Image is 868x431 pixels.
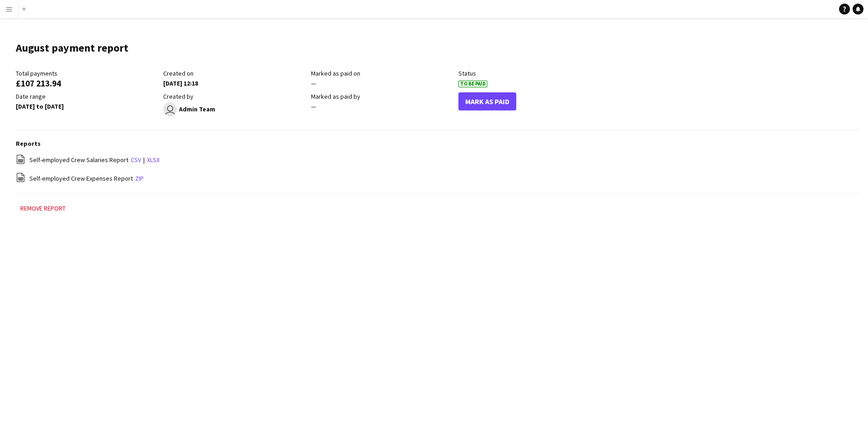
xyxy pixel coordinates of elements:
[16,154,859,166] div: |
[16,92,159,101] div: Date range
[16,69,159,77] div: Total payments
[458,69,601,77] div: Status
[16,79,159,87] div: £107 213.94
[16,139,859,148] h3: Reports
[131,156,141,164] a: csv
[16,203,70,214] button: Remove report
[458,92,516,110] button: Mark As Paid
[29,174,133,182] span: Self-employed Crew Expenses Report
[163,69,306,77] div: Created on
[147,156,160,164] a: xlsx
[311,92,454,101] div: Marked as paid by
[163,79,306,87] div: [DATE] 12:18
[311,79,316,87] span: —
[458,81,487,87] span: To Be Paid
[16,102,159,110] div: [DATE] to [DATE]
[163,92,306,101] div: Created by
[135,174,144,182] a: zip
[163,102,306,116] div: Admin Team
[29,156,128,164] span: Self-employed Crew Salaries Report
[16,41,128,55] h1: August payment report
[311,69,454,77] div: Marked as paid on
[311,102,316,110] span: —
